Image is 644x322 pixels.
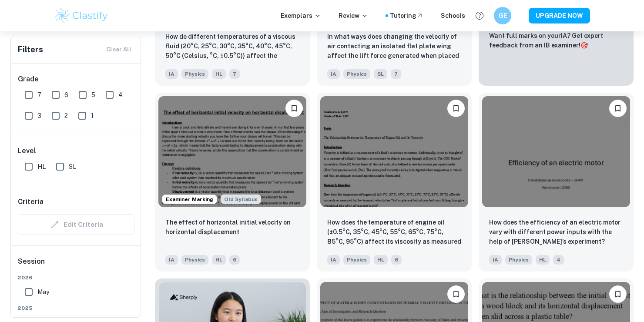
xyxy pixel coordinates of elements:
h6: Criteria [18,197,44,207]
span: Old Syllabus [221,195,261,204]
span: 6 [391,255,402,265]
a: Tutoring [390,11,423,20]
button: Bookmark [447,100,465,117]
span: IA [327,255,340,265]
button: Bookmark [609,100,627,117]
span: 🎯 [580,42,588,49]
span: SL [374,69,387,79]
img: Physics IA example thumbnail: How does the temperature of engine oil ( [320,96,468,207]
button: UPGRADE NOW [529,8,590,23]
button: Help and Feedback [472,8,487,23]
button: GE [494,7,511,24]
img: Clastify logo [54,7,109,24]
span: May [37,287,49,297]
h6: Grade [18,74,134,84]
a: Schools [441,11,465,20]
span: 7 [37,90,41,100]
p: In what ways does changing the velocity of air contacting an isolated flat plate wing affect the ... [327,32,461,61]
span: Physics [343,69,370,79]
a: BookmarkHow does the efficiency of an electric motor vary with different power inputs with the he... [479,93,634,272]
span: SL [69,162,76,171]
span: 7 [229,69,240,79]
button: Bookmark [285,100,303,117]
button: Bookmark [609,285,627,303]
h6: Filters [18,44,43,56]
span: IA [165,69,178,79]
span: IA [489,255,502,265]
img: Physics IA example thumbnail: How does the efficiency of an electric m [482,96,630,207]
span: IA [327,69,340,79]
p: Exemplars [281,11,321,20]
h6: Level [18,146,134,156]
span: 2026 [18,274,134,282]
span: 3 [37,111,41,121]
span: HL [374,255,388,265]
span: 2 [64,111,68,121]
span: HL [37,162,46,171]
span: 6 [64,90,68,100]
span: Examiner Marking [162,195,217,203]
span: 2025 [18,304,134,312]
span: 4 [118,90,123,100]
div: Criteria filters are unavailable when searching by topic [18,214,134,235]
a: Examiner MarkingStarting from the May 2025 session, the Physics IA requirements have changed. It'... [155,93,310,272]
a: BookmarkHow does the temperature of engine oil (±0.5°C, 35°C, 45°C, 55°C, 65°C, 75°C, 85°C, 95°C)... [317,93,472,272]
span: Physics [505,255,532,265]
h6: Session [18,256,134,274]
span: 7 [391,69,401,79]
span: HL [212,69,226,79]
span: HL [212,255,226,265]
span: 4 [553,255,564,265]
span: Physics [343,255,370,265]
button: Bookmark [447,285,465,303]
span: IA [165,255,178,265]
span: HL [536,255,550,265]
p: Review [339,11,368,20]
p: The effect of horizontal initial velocity on horizontal displacement [165,218,299,237]
p: Want full marks on your IA ? Get expert feedback from an IB examiner! [489,31,623,50]
span: 5 [91,90,95,100]
h6: GE [498,11,508,20]
p: How do different temperatures of a viscous fluid (20°C, 25°C, 30°C, 35°C, 40°C, 45°C, 50°C (Celsi... [165,32,299,61]
p: How does the efficiency of an electric motor vary with different power inputs with the help of jo... [489,218,623,246]
span: Physics [181,255,208,265]
span: 1 [91,111,94,121]
div: Starting from the May 2025 session, the Physics IA requirements have changed. It's OK to refer to... [221,195,261,204]
span: Physics [181,69,208,79]
p: How does the temperature of engine oil (±0.5°C, 35°C, 45°C, 55°C, 65°C, 75°C, 85°C, 95°C) affect ... [327,218,461,247]
img: Physics IA example thumbnail: The effect of horizontal initial velocit [158,96,306,207]
span: 6 [229,255,240,265]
